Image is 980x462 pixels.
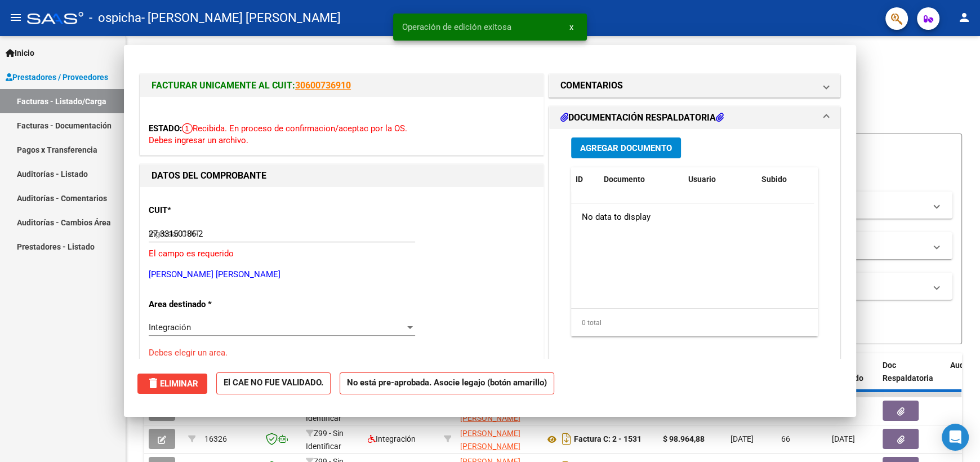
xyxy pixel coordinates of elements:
strong: No está pre-aprobada. Asocie legajo (botón amarillo) [340,372,554,394]
span: [DATE] [730,434,754,443]
mat-icon: delete [146,376,160,390]
div: Open Intercom Messenger [942,424,969,451]
mat-icon: person [957,11,971,24]
span: Integración [149,322,191,332]
mat-expansion-panel-header: DOCUMENTACIÓN RESPALDATORIA [549,106,840,129]
span: Recibida. En proceso de confirmacion/aceptac por la OS. [182,123,407,134]
mat-expansion-panel-header: COMENTARIOS [549,74,840,97]
span: Doc Respaldatoria [883,361,933,383]
strong: $ 98.964,88 [663,434,705,443]
button: Eliminar [137,374,207,394]
p: Area destinado * [149,298,265,311]
datatable-header-cell: Acción [813,167,870,192]
h1: COMENTARIOS [560,79,623,92]
datatable-header-cell: Subido [757,167,813,192]
span: [PERSON_NAME] [PERSON_NAME] [460,429,520,451]
strong: DATOS DEL COMPROBANTE [152,170,266,181]
datatable-header-cell: Usuario [684,167,757,192]
span: Eliminar [146,379,198,389]
span: 66 [781,434,790,443]
span: [DATE] [832,434,855,443]
div: No data to display [571,203,814,232]
span: Documento [604,175,645,184]
span: Inicio [6,47,34,59]
span: ID [576,175,583,184]
span: x [569,22,573,32]
span: Z99 - Sin Identificar [306,429,344,451]
datatable-header-cell: ID [571,167,599,192]
span: FACTURAR UNICAMENTE AL CUIT: [152,80,295,91]
span: Agregar Documento [580,143,672,153]
h1: DOCUMENTACIÓN RESPALDATORIA [560,111,724,125]
span: Operación de edición exitosa [402,21,511,33]
span: ESTADO: [149,123,182,134]
span: Usuario [688,175,716,184]
button: x [560,17,582,37]
a: 30600736910 [295,80,351,91]
span: 16326 [204,434,227,443]
span: Subido [761,175,787,184]
button: Agregar Documento [571,137,681,158]
datatable-header-cell: Documento [599,167,684,192]
div: DOCUMENTACIÓN RESPALDATORIA [549,129,840,363]
p: Debes elegir un area. [149,346,535,359]
span: Prestadores / Proveedores [6,71,108,83]
strong: Factura C: 2 - 1531 [574,435,642,444]
div: 0 total [571,309,818,337]
p: CUIT [149,204,265,217]
strong: El CAE NO FUE VALIDADO. [216,372,331,394]
p: El campo es requerido [149,247,535,260]
mat-icon: menu [9,11,23,24]
span: - [PERSON_NAME] [PERSON_NAME] [141,6,341,30]
span: Integración [368,434,416,443]
datatable-header-cell: Doc Respaldatoria [878,353,946,403]
i: Descargar documento [559,430,574,448]
p: [PERSON_NAME] [PERSON_NAME] [149,268,535,281]
span: - ospicha [89,6,141,30]
p: Debes ingresar un archivo. [149,134,535,147]
div: 27331501862 [460,427,536,451]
